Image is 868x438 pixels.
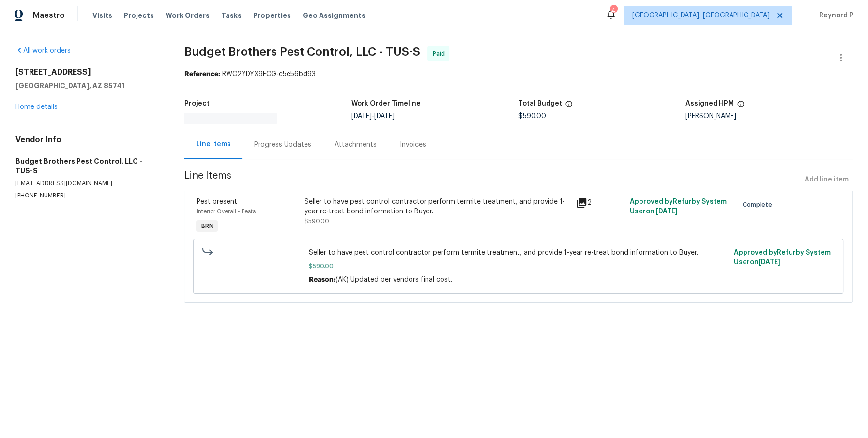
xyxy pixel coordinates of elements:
[374,113,395,120] span: [DATE]
[15,156,161,176] h5: Budget Brothers Pest Control, LLC - TUS-S
[184,46,420,58] span: Budget Brothers Pest Control, LLC - TUS-S
[221,12,242,19] span: Tasks
[743,200,776,210] span: Complete
[632,11,770,20] span: [GEOGRAPHIC_DATA], [GEOGRAPHIC_DATA]
[685,100,734,107] h5: Assigned HPM
[254,140,311,150] div: Progress Updates
[518,100,562,107] h5: Total Budget
[432,49,448,59] span: Paid
[399,140,426,150] div: Invoices
[124,11,154,20] span: Projects
[15,192,161,200] p: [PHONE_NUMBER]
[303,11,365,20] span: Geo Assignments
[629,198,726,215] span: Approved by Refurby System User on
[184,100,209,107] h5: Project
[309,276,335,283] span: Reason:
[734,249,831,266] span: Approved by Refurby System User on
[815,11,853,20] span: Reynord P
[610,6,617,15] div: 4
[196,209,255,214] span: Interior Overall - Pests
[565,100,573,113] span: The total cost of line items that have been proposed by Opendoor. This sum includes line items th...
[196,198,237,205] span: Pest present
[351,113,395,120] span: -
[184,71,220,77] b: Reference:
[737,100,745,113] span: The hpm assigned to this work order.
[15,135,161,145] h4: Vendor Info
[351,113,372,120] span: [DATE]
[15,81,161,91] h5: [GEOGRAPHIC_DATA], AZ 85741
[15,104,58,110] a: Home details
[196,139,230,149] div: Line Items
[253,11,291,20] span: Properties
[759,259,780,266] span: [DATE]
[184,171,801,189] span: Line Items
[166,11,210,20] span: Work Orders
[197,221,217,231] span: BRN
[15,180,161,188] p: [EMAIL_ADDRESS][DOMAIN_NAME]
[351,100,421,107] h5: Work Order Timeline
[305,218,329,224] span: $590.00
[15,67,161,77] h2: [STREET_ADDRESS]
[334,140,376,150] div: Attachments
[15,47,71,54] a: All work orders
[305,197,569,216] div: Seller to have pest control contractor perform termite treatment, and provide 1-year re-treat bon...
[655,208,677,215] span: [DATE]
[685,113,853,120] div: [PERSON_NAME]
[309,261,728,271] span: $590.00
[518,113,546,120] span: $590.00
[309,248,728,257] span: Seller to have pest control contractor perform termite treatment, and provide 1-year re-treat bon...
[335,276,452,283] span: (AK) Updated per vendors final cost.
[33,11,65,20] span: Maestro
[92,11,112,20] span: Visits
[184,69,853,79] div: RWC2YDYX9ECG-e5e56bd93
[576,197,624,209] div: 2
